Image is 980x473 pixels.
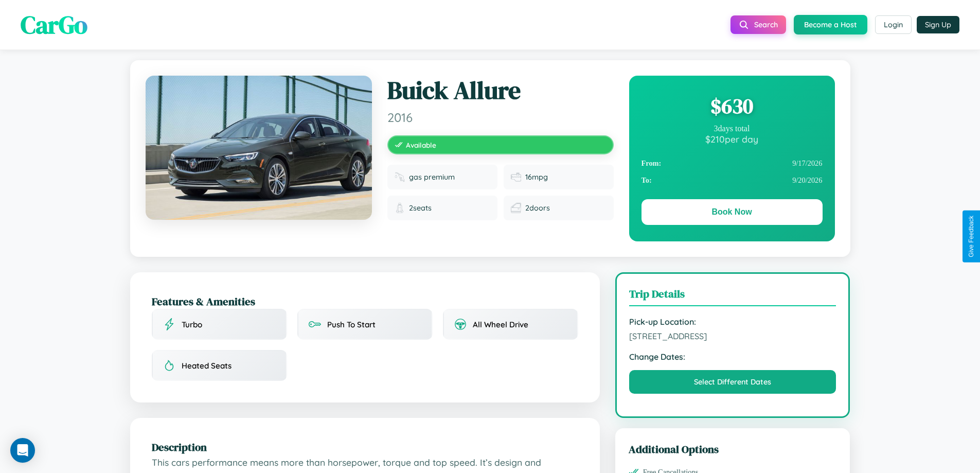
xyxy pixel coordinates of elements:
[21,8,87,42] span: CarGo
[730,15,786,34] button: Search
[754,20,778,29] span: Search
[146,76,372,220] img: Buick Allure 2016
[629,442,837,457] h3: Additional Options
[629,331,836,341] span: [STREET_ADDRESS]
[327,320,376,329] span: Push To Start
[642,159,662,168] strong: From:
[642,199,823,225] button: Book Now
[917,16,959,33] button: Sign Up
[182,361,231,371] span: Heated Seats
[409,203,432,213] span: 2 seats
[642,133,823,145] div: $ 210 per day
[642,172,823,189] div: 9 / 20 / 2026
[473,320,528,329] span: All Wheel Drive
[409,172,455,182] span: gas premium
[511,203,521,213] img: Doors
[387,110,614,125] span: 2016
[875,15,912,34] button: Login
[642,155,823,172] div: 9 / 17 / 2026
[968,216,975,257] div: Give Feedback
[525,203,550,213] span: 2 doors
[406,141,436,149] span: Available
[10,438,35,463] div: Open Intercom Messenger
[395,172,405,182] img: Fuel type
[629,317,836,327] strong: Pick-up Location:
[182,320,202,329] span: Turbo
[794,15,867,34] button: Become a Host
[642,92,823,120] div: $ 630
[395,203,405,213] img: Seats
[152,294,578,309] h2: Features & Amenities
[511,172,521,182] img: Fuel efficiency
[152,440,578,454] h2: Description
[629,286,836,306] h3: Trip Details
[642,124,823,133] div: 3 days total
[642,176,652,185] strong: To:
[629,352,836,362] strong: Change Dates:
[387,76,614,106] h1: Buick Allure
[629,370,836,394] button: Select Different Dates
[525,172,548,182] span: 16 mpg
